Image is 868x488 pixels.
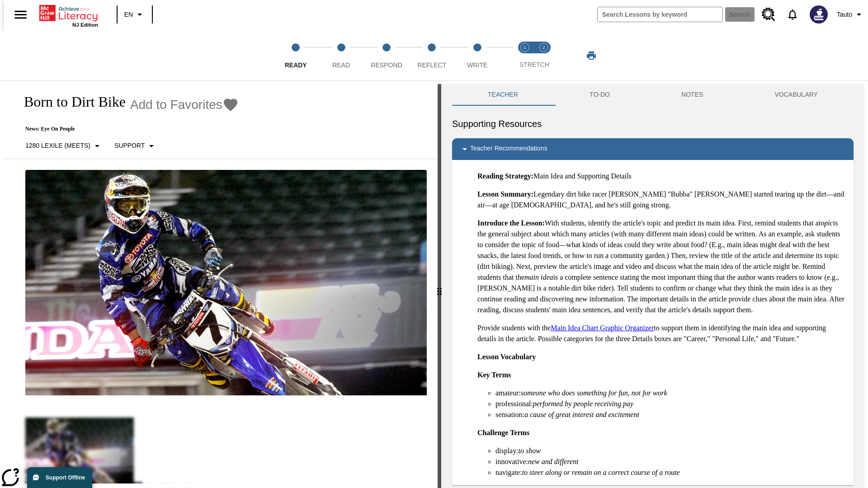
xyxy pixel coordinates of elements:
[452,84,854,106] div: Instructional Panel Tabs
[495,456,846,467] li: innovative:
[739,84,854,106] button: VOCABULARY
[130,98,222,112] span: Add to Favorites
[477,171,846,182] p: Main Idea and Supporting Details
[39,3,98,28] div: Home
[524,411,639,418] em: a cause of great interest and excitement
[810,5,828,23] img: Avatar
[130,97,239,113] button: Add to Favorites - Born to Dirt Bike
[837,10,852,19] span: Tauto
[646,84,739,106] button: NOTES
[477,172,533,180] strong: Reading Strategy:
[111,138,160,154] button: Scaffolds, Support
[554,84,646,106] button: TO-DO
[477,218,846,315] p: With students, identify the article's topic and predict its main idea. First, remind students tha...
[512,31,538,80] button: Stretch Read step 1 of 2
[477,189,846,211] p: Legendary dirt bike racer [PERSON_NAME] "Bubba" [PERSON_NAME] started tearing up the dirt—and air...
[470,144,547,155] p: Teacher Recommendations
[524,45,526,50] text: 1
[418,61,447,69] span: Reflect
[120,6,149,23] button: Language: EN, Select a language
[598,7,722,22] input: search field
[495,388,846,399] li: amateur:
[524,273,553,281] em: main idea
[360,31,413,80] button: Respond step 3 of 5
[477,353,536,361] strong: Lesson Vocabulary
[452,117,854,131] h6: Supporting Resources
[371,61,402,69] span: Respond
[519,447,541,455] em: to show
[406,31,458,80] button: Reflect step 4 of 5
[528,458,578,465] em: new and different
[124,10,133,19] span: EN
[269,31,322,80] button: Ready step 1 of 5
[114,141,145,150] p: Support
[452,84,554,106] button: Teacher
[781,3,804,26] a: Notifications
[495,399,846,409] li: professional:
[477,323,846,344] p: Provide students with the to support them in identifying the main idea and supporting details in ...
[495,409,846,420] li: sensation:
[495,446,846,456] li: display:
[452,138,854,160] div: Teacher Recommendations
[519,61,549,68] span: STRETCH
[315,31,367,80] button: Read step 2 of 5
[285,61,307,69] span: Ready
[438,84,441,488] div: Press Enter or Spacebar and then press right and left arrow keys to move the slider
[14,94,126,110] h1: Born to Dirt Bike
[4,84,438,483] div: reading
[441,84,864,488] div: activity
[72,22,98,28] span: NJ Edition
[27,467,92,488] button: Support Offline
[522,469,680,476] em: to steer along or remain on a correct course of a route
[833,6,868,23] button: Profile/Settings
[332,61,350,69] span: Read
[14,126,239,132] p: News: Eye On People
[25,170,427,396] img: Motocross racer James Stewart flies through the air on his dirt bike.
[533,400,633,408] em: performed by people receiving pay
[804,3,833,26] button: Select a new avatar
[46,474,85,481] span: Support Offline
[7,1,34,28] button: Open side menu
[521,389,667,397] em: someone who does something for fun, not for work
[531,31,557,80] button: Stretch Respond step 2 of 2
[495,467,846,478] li: navigate:
[477,371,511,379] strong: Key Terms
[25,141,90,150] p: 1280 Lexile (Meets)
[477,219,545,227] strong: Introduce the Lesson:
[477,190,533,198] strong: Lesson Summary:
[551,324,654,332] a: Main Idea Chart Graphic Organizer
[467,61,487,69] span: Write
[819,219,833,227] em: topic
[451,31,504,80] button: Write step 5 of 5
[22,138,106,154] button: Select Lexile, 1280 Lexile (Meets)
[756,2,781,27] a: Resource Center, Will open in new tab
[477,429,529,436] strong: Challenge Terms
[577,47,606,64] button: Print
[542,45,545,50] text: 2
